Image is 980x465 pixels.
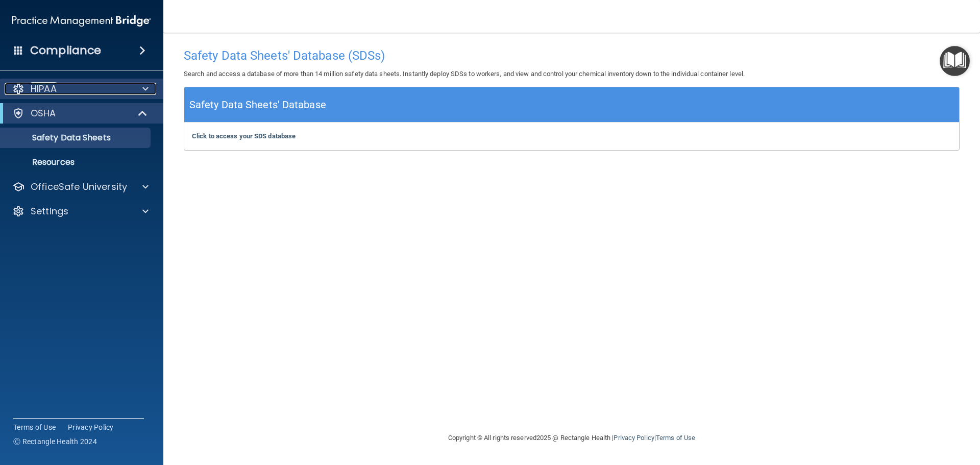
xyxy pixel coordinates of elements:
[184,68,960,80] p: Search and access a database of more than 14 million safety data sheets. Instantly deploy SDSs to...
[31,83,57,95] p: HIPAA
[31,181,127,193] p: OfficeSafe University
[940,46,970,76] button: Open Resource Center
[7,133,146,143] p: Safety Data Sheets
[803,393,968,433] iframe: Drift Widget Chat Controller
[12,83,149,95] a: HIPAA
[614,434,654,442] a: Privacy Policy
[385,422,758,454] div: Copyright © All rights reserved 2025 @ Rectangle Health | |
[192,132,296,140] a: Click to access your SDS database
[189,96,326,114] h5: Safety Data Sheets' Database
[30,43,101,58] h4: Compliance
[13,422,56,432] a: Terms of Use
[68,422,114,432] a: Privacy Policy
[656,434,695,442] a: Terms of Use
[7,157,146,167] p: Resources
[12,107,148,119] a: OSHA
[31,205,68,217] p: Settings
[31,107,56,119] p: OSHA
[12,11,151,31] img: PMB logo
[12,205,149,217] a: Settings
[13,436,97,447] span: Ⓒ Rectangle Health 2024
[184,49,960,62] h4: Safety Data Sheets' Database (SDSs)
[12,181,149,193] a: OfficeSafe University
